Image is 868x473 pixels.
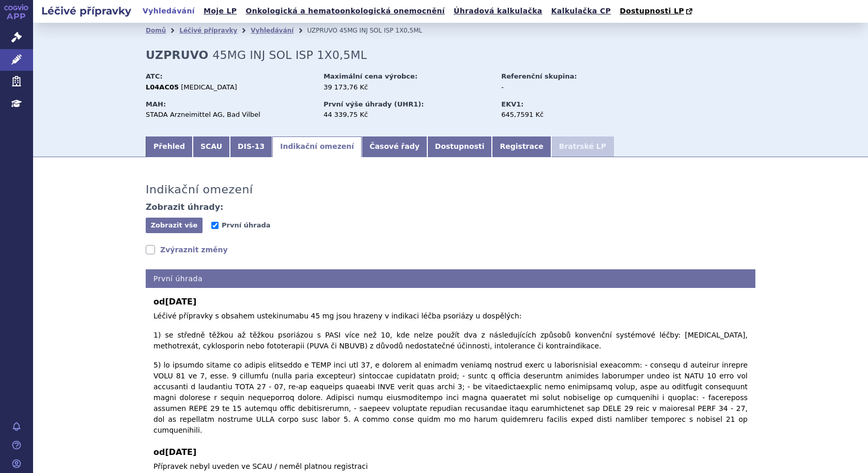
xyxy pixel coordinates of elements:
a: Kalkulačka CP [548,4,614,18]
strong: UZPRUVO [146,49,209,62]
h4: Zobrazit úhrady: [146,202,224,212]
div: 645,7591 Kč [501,110,617,119]
span: První úhrada [222,221,270,229]
div: STADA Arzneimittel AG, Bad Vilbel [146,110,314,119]
strong: L04AC05 [146,83,179,91]
span: [DATE] [165,447,196,457]
strong: Maximální cena výrobce: [323,72,417,80]
span: 45MG INJ SOL ISP 1X0,5ML [339,27,422,34]
span: [MEDICAL_DATA] [181,83,237,91]
a: Úhradová kalkulačka [451,4,546,18]
a: Dostupnosti [427,136,492,157]
span: [DATE] [165,297,196,307]
h2: Léčivé přípravky [33,4,139,18]
a: Léčivé přípravky [179,27,237,34]
a: Zvýraznit změny [146,245,228,255]
p: Přípravek nebyl uveden ve SCAU / neměl platnou registraci [153,461,748,472]
a: Registrace [492,136,551,157]
h3: Indikační omezení [146,183,253,196]
a: SCAU [193,136,230,157]
input: První úhrada [211,222,219,229]
strong: MAH: [146,100,166,108]
strong: ATC: [146,72,163,80]
a: Vyhledávání [251,27,293,34]
p: Léčivé přípravky s obsahem ustekinumabu 45 mg jsou hrazeny v indikaci léčba psoriázy u dospělých:... [153,311,748,436]
a: Časové řady [362,136,427,157]
div: 39 173,76 Kč [323,83,491,92]
div: - [501,83,617,92]
b: od [153,296,748,308]
div: 44 339,75 Kč [323,110,491,119]
a: Moje LP [200,4,240,18]
a: Indikační omezení [272,136,362,157]
span: Zobrazit vše [151,221,198,229]
span: UZPRUVO [307,27,337,34]
span: Dostupnosti LP [619,7,684,15]
a: DIS-13 [230,136,272,157]
h4: První úhrada [146,269,755,288]
a: Přehled [146,136,193,157]
strong: EKV1: [501,100,523,108]
strong: Referenční skupina: [501,72,577,80]
a: Vyhledávání [139,4,198,18]
strong: První výše úhrady (UHR1): [323,100,424,108]
button: Zobrazit vše [146,218,203,233]
a: Dostupnosti LP [616,4,698,19]
b: od [153,446,748,459]
span: 45MG INJ SOL ISP 1X0,5ML [212,49,367,62]
a: Domů [146,27,166,34]
a: Onkologická a hematoonkologická onemocnění [242,4,448,18]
